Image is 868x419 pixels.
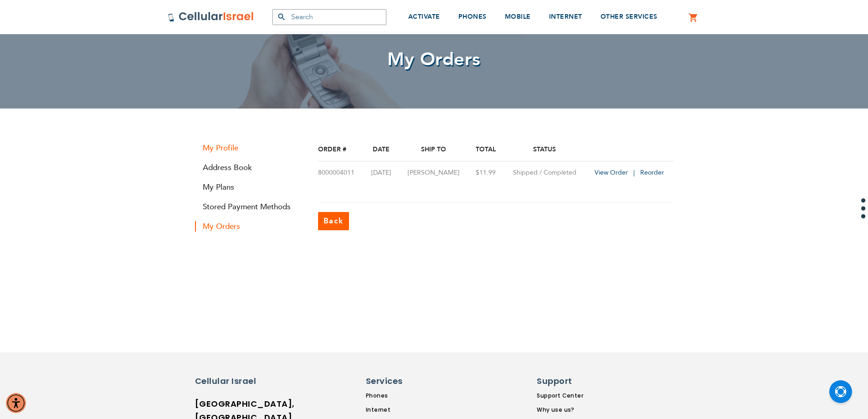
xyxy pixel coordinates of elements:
[458,12,487,21] span: PHONES
[6,393,26,413] div: Accessibility Menu
[399,161,468,185] td: [PERSON_NAME]
[364,138,399,161] th: Date
[195,202,304,212] a: Stored Payment Methods
[505,12,531,21] span: MOBILE
[318,138,364,161] th: Order #
[549,12,582,21] span: INTERNET
[272,9,386,25] input: Search
[537,392,596,400] a: Support Center
[537,406,596,414] a: Why use us?
[537,375,591,387] h6: Support
[601,12,657,21] span: OTHER SERVICES
[399,138,468,161] th: Ship To
[595,168,638,177] a: View Order
[168,11,254,22] img: Cellular Israel Logo
[640,168,664,177] a: Reorder
[387,47,481,72] span: My Orders
[195,162,304,173] a: Address Book
[504,138,586,161] th: Status
[324,216,344,226] span: Back
[366,406,449,414] a: Internet
[366,375,443,387] h6: Services
[318,212,349,230] a: Back
[595,168,628,177] span: View Order
[195,221,304,232] strong: My Orders
[364,161,399,185] td: [DATE]
[366,392,449,400] a: Phones
[195,143,304,153] a: My Profile
[476,168,496,177] span: $11.99
[318,161,364,185] td: 8000004011
[504,161,586,185] td: Shipped / Completed
[468,138,503,161] th: Total
[408,12,440,21] span: ACTIVATE
[195,375,272,387] h6: Cellular Israel
[195,182,304,192] a: My Plans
